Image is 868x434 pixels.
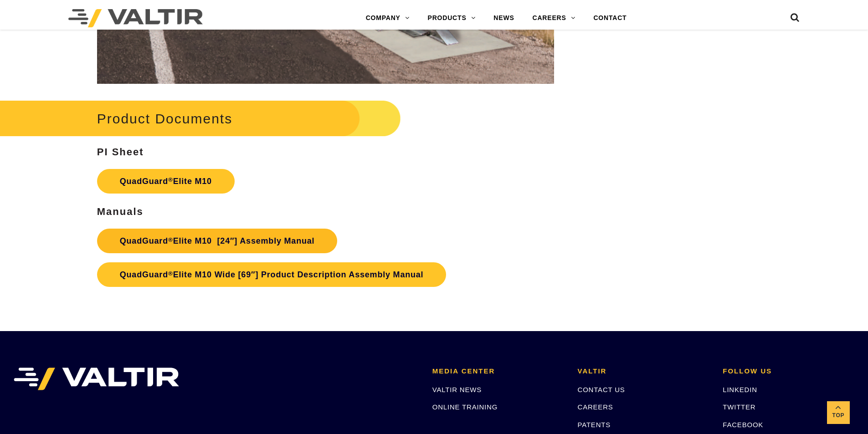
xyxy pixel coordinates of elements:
sup: ® [168,176,173,183]
img: Valtir [68,9,203,27]
a: CONTACT [584,9,636,27]
img: VALTIR [14,368,179,390]
h2: MEDIA CENTER [432,368,564,375]
a: CAREERS [578,403,613,411]
a: TWITTER [723,403,755,411]
a: FACEBOOK [723,421,763,429]
a: QuadGuard®Elite M10 [97,169,235,194]
h2: FOLLOW US [723,368,854,375]
strong: Manuals [97,206,144,217]
a: CONTACT US [578,386,625,393]
strong: PI Sheet [97,146,144,158]
a: LINKEDIN [723,386,757,393]
a: QuadGuard®Elite M10 Wide [69″] Product Description Assembly Manual [97,262,447,287]
h2: VALTIR [578,368,709,375]
a: PATENTS [578,421,611,429]
a: QuadGuard®Elite M10 [24″] Assembly Manual [97,229,338,253]
span: Top [827,410,850,421]
a: Top [827,401,850,424]
a: NEWS [484,9,523,27]
a: VALTIR NEWS [432,386,482,393]
a: ONLINE TRAINING [432,403,498,411]
a: CAREERS [524,9,585,27]
sup: ® [168,236,173,243]
sup: ® [168,270,173,277]
a: COMPANY [357,9,419,27]
a: PRODUCTS [419,9,485,27]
